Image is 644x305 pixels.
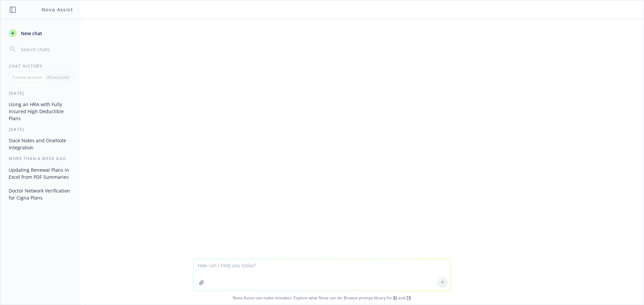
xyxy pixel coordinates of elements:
button: Slack Notes and OneNote Integration [6,135,75,153]
div: [DATE] [1,90,81,96]
button: Using an HRA with Fully Insured High Deductible Plans [6,99,75,124]
div: More than a week ago [1,156,81,161]
p: Current account [12,74,42,80]
p: All accounts [47,74,69,80]
span: New chat [19,30,42,37]
input: Search chats [19,45,73,54]
div: [DATE] [1,127,81,132]
a: TR [406,295,411,301]
button: Updating Renewal Plans in Excel from PDF Summaries [6,164,75,182]
div: Chat History [1,63,81,69]
span: Nova Assist can make mistakes. Explore what Nova can do: Browse prompt library for and [3,291,641,305]
h1: Nova Assist [42,6,73,13]
button: Doctor Network Verification for Cigna Plans [6,185,75,203]
a: BI [393,295,397,301]
button: New chat [6,27,75,39]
